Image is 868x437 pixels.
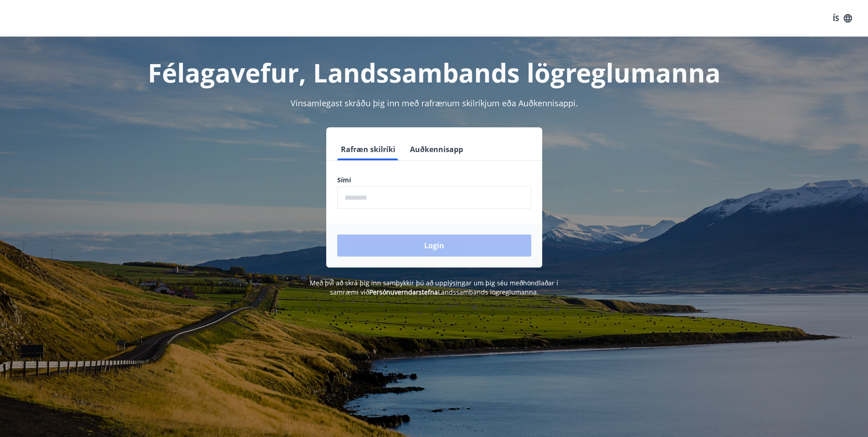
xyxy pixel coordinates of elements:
button: Auðkennisapp [406,138,467,160]
span: Með því að skrá þig inn samþykkir þú að upplýsingar um þig séu meðhöndlaðar í samræmi við Landssa... [310,279,558,296]
h1: Félagavefur, Landssambands lögreglumanna [116,55,753,90]
span: Vinsamlegast skráðu þig inn með rafrænum skilríkjum eða Auðkennisappi. [291,98,578,109]
label: Sími [337,175,531,185]
a: Persónuverndarstefna [369,288,438,296]
button: ÍS [828,10,857,27]
button: Rafræn skilríki [337,138,399,160]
